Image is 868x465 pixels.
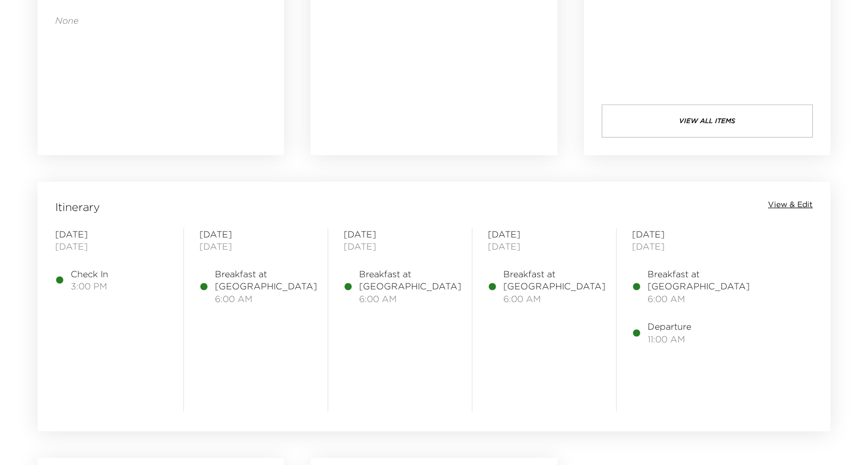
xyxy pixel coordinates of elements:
[55,14,266,27] p: None
[199,240,312,252] span: [DATE]
[632,228,745,240] span: [DATE]
[648,333,691,345] span: 11:00 AM
[503,268,606,293] span: Breakfast at [GEOGRAPHIC_DATA]
[648,320,691,332] span: Departure
[359,293,461,305] span: 6:00 AM
[648,268,750,293] span: Breakfast at [GEOGRAPHIC_DATA]
[359,268,461,293] span: Breakfast at [GEOGRAPHIC_DATA]
[344,228,456,240] span: [DATE]
[55,240,168,252] span: [DATE]
[488,228,601,240] span: [DATE]
[503,293,606,305] span: 6:00 AM
[488,240,601,252] span: [DATE]
[71,268,108,280] span: Check In
[344,240,456,252] span: [DATE]
[648,293,750,305] span: 6:00 AM
[199,228,312,240] span: [DATE]
[55,199,100,215] span: Itinerary
[768,199,813,210] button: View & Edit
[215,268,317,293] span: Breakfast at [GEOGRAPHIC_DATA]
[55,228,168,240] span: [DATE]
[215,293,317,305] span: 6:00 AM
[71,280,108,292] span: 3:00 PM
[632,240,745,252] span: [DATE]
[602,104,813,138] button: view all items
